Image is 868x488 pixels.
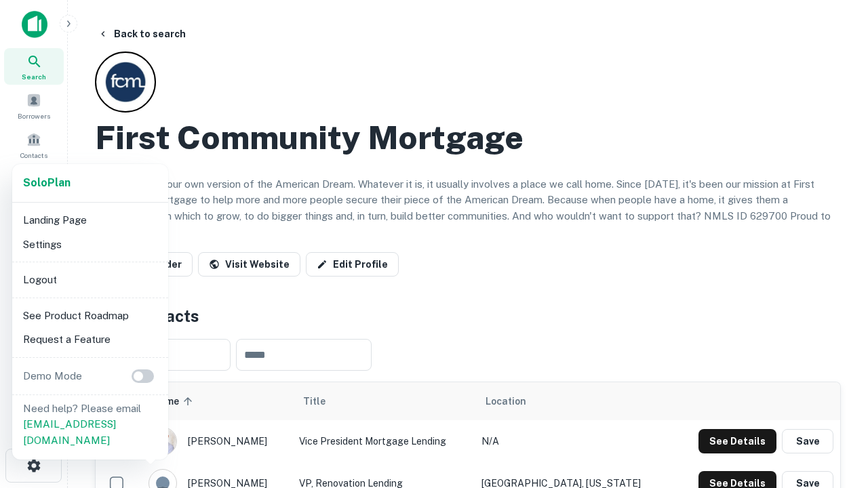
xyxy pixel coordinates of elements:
li: Settings [18,232,163,257]
p: Demo Mode [18,368,87,384]
li: Request a Feature [18,327,163,352]
a: SoloPlan [23,175,71,191]
li: Landing Page [18,208,163,232]
a: [EMAIL_ADDRESS][DOMAIN_NAME] [23,418,116,446]
li: Logout [18,268,163,292]
iframe: Chat Widget [800,336,868,401]
li: See Product Roadmap [18,304,163,328]
strong: Solo Plan [23,176,71,189]
p: Need help? Please email [23,401,157,449]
